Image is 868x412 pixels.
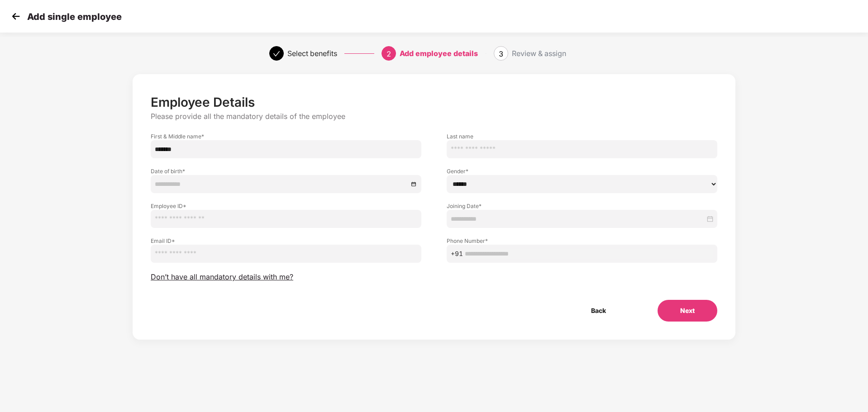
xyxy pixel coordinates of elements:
label: Date of birth [151,167,421,175]
label: Phone Number [447,237,717,245]
label: Email ID [151,237,421,245]
p: Please provide all the mandatory details of the employee [151,112,717,121]
p: Employee Details [151,95,717,110]
button: Next [658,300,717,322]
span: 3 [499,49,503,58]
p: Add single employee [27,11,122,22]
div: Add employee details [400,46,478,61]
span: Don’t have all mandatory details with me? [151,272,293,282]
label: Joining Date [447,202,717,210]
label: Employee ID [151,202,421,210]
div: Select benefits [287,46,337,61]
img: svg+xml;base64,PHN2ZyB4bWxucz0iaHR0cDovL3d3dy53My5vcmcvMjAwMC9zdmciIHdpZHRoPSIzMCIgaGVpZ2h0PSIzMC... [9,9,23,23]
label: First & Middle name [151,133,421,140]
label: Gender [447,167,717,175]
button: Back [568,300,629,322]
span: check [273,50,280,57]
div: Review & assign [512,46,566,61]
span: 2 [386,49,391,58]
span: +91 [451,249,463,259]
label: Last name [447,133,717,140]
